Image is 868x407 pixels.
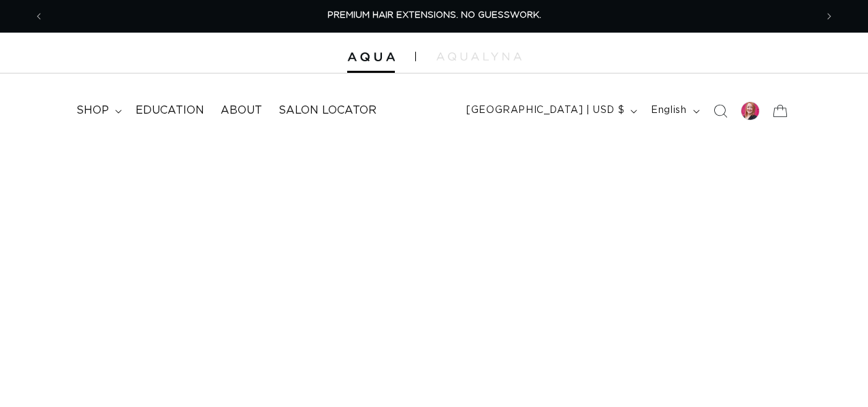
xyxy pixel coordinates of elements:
[76,103,109,118] span: shop
[436,52,521,61] img: aqualyna.com
[24,3,54,29] button: Previous announcement
[814,3,844,29] button: Next announcement
[212,95,270,126] a: About
[347,52,395,62] img: Aqua Hair Extensions
[270,95,385,126] a: Salon Locator
[127,95,212,126] a: Education
[643,98,705,124] button: English
[466,103,624,118] span: [GEOGRAPHIC_DATA] | USD $
[327,11,541,20] span: PREMIUM HAIR EXTENSIONS. NO GUESSWORK.
[135,103,204,118] span: Education
[705,96,735,126] summary: Search
[68,95,127,126] summary: shop
[221,103,262,118] span: About
[651,103,686,118] span: English
[278,103,376,118] span: Salon Locator
[458,98,643,124] button: [GEOGRAPHIC_DATA] | USD $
